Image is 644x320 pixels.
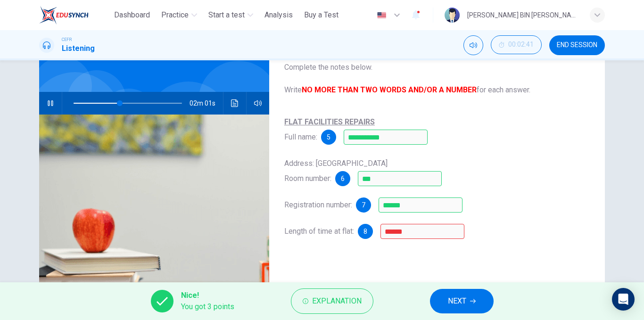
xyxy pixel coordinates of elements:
[114,9,150,21] span: Dashboard
[491,35,542,54] button: 00:02:41
[261,7,297,24] button: Analysis
[39,6,110,25] a: ELTC logo
[284,200,352,209] span: Registration number:
[302,85,477,94] b: NO MORE THAN TWO WORDS AND/OR A NUMBER
[181,301,234,312] span: You got 3 points
[300,7,342,24] button: Buy a Test
[344,130,428,145] input: Kevin Green; Kevin Greene
[467,9,578,21] div: [PERSON_NAME] BIN [PERSON_NAME]
[445,8,460,23] img: Profile picture
[264,9,293,21] span: Analysis
[284,227,354,236] span: Length of time at flat:
[362,202,365,208] span: 7
[205,7,257,24] button: Start a test
[284,62,590,96] span: Complete the notes below. Write for each answer.
[181,290,234,301] span: Nice!
[312,295,362,308] span: Explanation
[549,35,605,55] button: END SESSION
[304,9,339,21] span: Buy a Test
[379,197,462,213] input: KG 6037; KG6037
[463,35,483,55] div: Mute
[157,7,201,24] button: Practice
[291,288,373,314] button: Explanation
[358,171,442,186] input: 16C; 16 C
[376,12,388,19] img: en
[448,295,466,308] span: NEXT
[161,9,189,21] span: Practice
[284,117,375,126] u: FLAT FACILITIES REPAIRS
[284,159,388,183] span: Address: [GEOGRAPHIC_DATA] Room number:
[110,7,154,24] button: Dashboard
[227,92,242,115] button: Click to see the audio transcription
[491,35,542,55] div: Hide
[284,117,375,141] span: Full name:
[62,36,72,43] span: CEFR
[39,6,89,25] img: ELTC logo
[557,41,597,49] span: END SESSION
[363,228,367,235] span: 8
[380,224,464,239] input: two months; 2 months
[430,289,494,313] button: NEXT
[327,134,330,140] span: 5
[190,92,223,115] span: 02m 01s
[62,43,95,54] h1: Listening
[208,9,245,21] span: Start a test
[612,288,635,311] div: Open Intercom Messenger
[508,41,534,49] span: 00:02:41
[341,175,345,182] span: 6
